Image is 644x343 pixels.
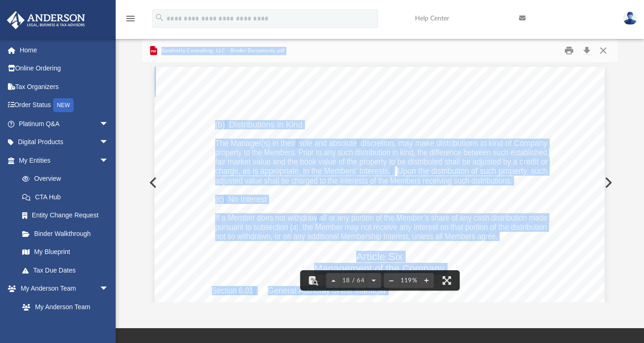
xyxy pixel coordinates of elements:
span: sole and absolute [299,140,357,147]
span: Article Six [356,252,403,262]
i: menu [125,13,136,24]
span: arrow_drop_down [99,114,118,133]
a: menu [125,18,136,24]
a: Home [6,41,123,59]
div: File preview [142,63,618,302]
span: 18 / 64 [341,278,366,284]
span: not so withdrawn, or on any additional Membership Interest, unless all Members ag [215,233,486,241]
span: adjusted value shall be charged to the Interests of the Members receiving such distributions. [215,177,512,185]
span: arrow_drop_down [99,151,118,170]
i: search [155,13,165,23]
span: Management of the Company [314,264,445,274]
span: (c) [215,196,224,203]
span: redit or [524,158,548,166]
a: My Entitiesarrow_drop_down [6,151,123,170]
button: Next File [597,170,618,196]
button: Zoom in [419,270,433,291]
button: Enter fullscreen [436,270,457,291]
div: Preview [142,39,618,303]
a: My Anderson Teamarrow_drop_down [6,279,118,298]
button: Print [560,44,579,58]
button: Previous File [142,170,162,196]
a: My Blueprint [13,243,118,261]
a: Binder Walkthrough [13,224,123,243]
span: Section 6.01 [212,287,253,295]
button: Previous page [326,270,341,291]
button: Close [595,44,612,58]
button: Download [578,44,595,58]
button: Toggle findbar [303,270,323,291]
a: Tax Organizers [6,77,123,96]
span: property to the Members. Prior to any such distribution in kind, the difference between such esta... [215,149,547,157]
span: The Manager(s) in their [215,140,296,147]
img: Anderson Advisors Platinum Portal [4,11,88,29]
div: Document Viewer [142,63,618,302]
a: Platinum Q&Aarrow_drop_down [6,114,123,133]
span: discretion, may make distributions in kind of Company [360,140,547,147]
div: Current zoom level [398,278,419,284]
span: General Authority of the Manager [268,287,386,295]
span: ree. [486,233,498,241]
span: arrow_drop_down [99,279,118,299]
button: 18 / 64 [341,270,366,291]
span: pursuant to subsection ( [215,223,292,231]
span: (b) [215,121,225,129]
a: Digital Productsarrow_drop_down [6,133,123,152]
a: Tax Due Dates [13,261,123,279]
a: Overview [13,170,123,188]
img: User Pic [623,12,637,25]
span: No Interest [228,196,267,203]
span: Sandirella Consulting, LLC - Binder Documents.pdf [159,47,285,55]
span: Upon the distribution of such property, such [397,167,547,175]
button: Next page [366,270,381,291]
span: a [293,223,297,231]
span: fair market value and the book value of the property to be distributed shall be adjusted by a c [215,158,523,166]
button: Zoom out [384,270,398,291]
a: Order StatusNEW [6,96,123,115]
a: Online Ordering [6,59,123,78]
span: Distributions in Kind [229,121,303,129]
span: ), the Member may not receive any interest on that portion of the distribution [296,223,547,231]
span: all or any portion of the Member’s share of any cash distribution made [319,214,547,222]
div: NEW [53,98,74,112]
a: Entity Change Request [13,206,123,225]
span: If a Member does not withdraw [215,214,317,222]
a: CTA Hub [13,188,123,206]
span: charge, as is appropriate, to the Members’ Interests. [215,167,390,175]
span: arrow_drop_down [99,133,118,152]
a: My Anderson Team [13,298,113,316]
